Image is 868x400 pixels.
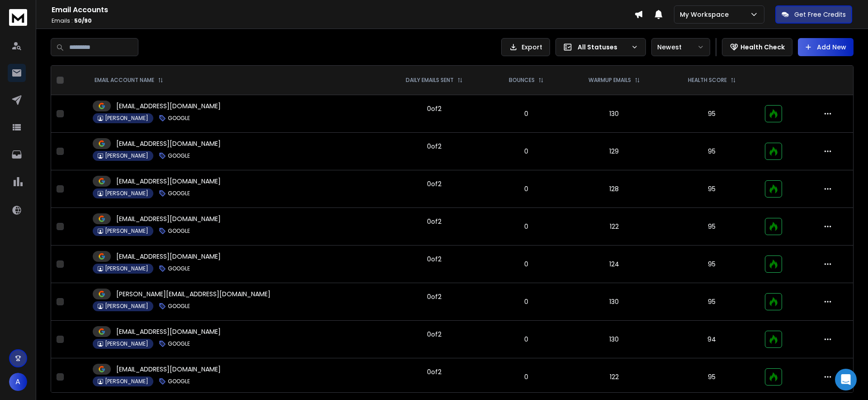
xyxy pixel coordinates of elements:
p: 0 [494,372,559,381]
button: A [9,373,27,391]
p: 0 [494,335,559,344]
p: [PERSON_NAME] [105,227,148,235]
button: Newest [651,38,710,56]
p: [EMAIL_ADDRESS][DOMAIN_NAME] [116,327,221,336]
td: 95 [664,133,759,170]
p: [PERSON_NAME] [105,115,148,122]
p: 0 [494,147,559,156]
div: 0 of 2 [427,330,441,339]
p: Get Free Credits [794,10,846,19]
div: EMAIL ACCOUNT NAME [95,77,163,84]
div: 0 of 2 [427,292,441,301]
button: Health Check [722,38,792,56]
p: [EMAIL_ADDRESS][DOMAIN_NAME] [116,214,221,223]
div: 0 of 2 [427,367,441,376]
p: [EMAIL_ADDRESS][DOMAIN_NAME] [116,139,221,148]
p: [PERSON_NAME] [105,340,148,347]
div: 0 of 2 [427,179,441,188]
p: 0 [494,260,559,269]
p: [PERSON_NAME] [105,378,148,385]
td: 130 [564,283,664,321]
td: 130 [564,95,664,133]
p: DAILY EMAILS SENT [406,77,454,84]
p: [EMAIL_ADDRESS][DOMAIN_NAME] [116,177,221,186]
p: GOOGLE [168,378,190,385]
button: Get Free Credits [775,5,852,24]
p: Health Check [740,43,785,52]
td: 128 [564,170,664,208]
p: GOOGLE [168,190,190,197]
p: GOOGLE [168,303,190,310]
p: 0 [494,109,559,118]
span: 50 / 90 [74,17,92,24]
p: GOOGLE [168,152,190,159]
p: [PERSON_NAME] [105,152,148,159]
p: [EMAIL_ADDRESS][DOMAIN_NAME] [116,365,221,374]
p: GOOGLE [168,265,190,272]
p: WARMUP EMAILS [588,77,631,84]
td: 124 [564,246,664,283]
div: 0 of 2 [427,104,441,113]
p: BOUNCES [509,77,535,84]
div: Open Intercom Messenger [835,369,857,390]
div: 0 of 2 [427,255,441,264]
p: [PERSON_NAME][EMAIL_ADDRESS][DOMAIN_NAME] [116,289,270,299]
p: [PERSON_NAME] [105,303,148,310]
button: Export [501,38,550,56]
td: 122 [564,358,664,396]
div: 0 of 2 [427,217,441,226]
td: 94 [664,321,759,358]
td: 130 [564,321,664,358]
p: GOOGLE [168,227,190,235]
td: 95 [664,170,759,208]
img: logo [9,9,27,26]
td: 129 [564,133,664,170]
p: [PERSON_NAME] [105,265,148,272]
td: 122 [564,208,664,246]
p: All Statuses [578,43,627,52]
p: 0 [494,184,559,193]
td: 95 [664,283,759,321]
td: 95 [664,95,759,133]
p: 0 [494,297,559,306]
p: [EMAIL_ADDRESS][DOMAIN_NAME] [116,252,221,261]
p: [EMAIL_ADDRESS][DOMAIN_NAME] [116,101,221,111]
p: 0 [494,222,559,231]
td: 95 [664,358,759,396]
button: Add New [798,38,854,56]
td: 95 [664,208,759,246]
p: HEALTH SCORE [688,77,727,84]
td: 95 [664,246,759,283]
p: GOOGLE [168,115,190,122]
p: [PERSON_NAME] [105,190,148,197]
p: My Workspace [680,10,732,19]
p: Emails : [52,17,634,24]
p: GOOGLE [168,340,190,347]
div: 0 of 2 [427,142,441,151]
h1: Email Accounts [52,5,634,15]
